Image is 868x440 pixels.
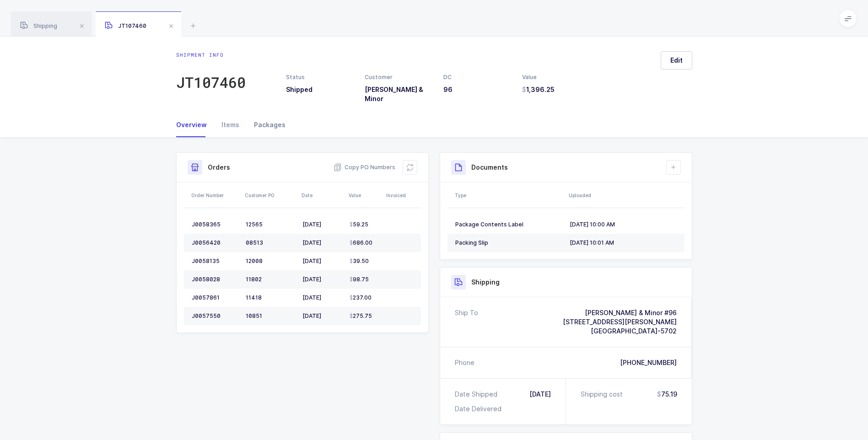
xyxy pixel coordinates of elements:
[522,73,590,81] div: Value
[471,163,508,172] h3: Documents
[245,192,296,199] div: Customer PO
[246,294,295,301] div: 11418
[443,85,511,94] h3: 96
[365,73,432,81] div: Customer
[334,163,395,172] button: Copy PO Numbers
[246,312,295,320] div: 10851
[365,85,432,103] h3: [PERSON_NAME] & Minor
[455,358,474,367] div: Phone
[192,294,238,301] div: J0057861
[563,308,677,317] div: [PERSON_NAME] & Minor #96
[349,192,381,199] div: Value
[670,56,683,65] span: Edit
[570,221,677,228] div: [DATE] 10:00 AM
[455,239,562,247] div: Packing Slip
[20,22,57,29] span: Shipping
[455,308,478,336] div: Ship To
[620,358,677,367] div: [PHONE_NUMBER]
[657,390,677,399] span: 75.19
[302,312,342,320] div: [DATE]
[455,221,562,228] div: Package Contents Label
[192,221,238,228] div: J0058365
[350,258,369,265] span: 39.50
[302,294,342,301] div: [DATE]
[246,276,295,283] div: 11802
[247,113,286,137] div: Packages
[455,390,501,399] div: Date Shipped
[350,294,372,301] span: 237.00
[246,258,295,265] div: 12008
[569,192,682,199] div: Uploaded
[176,51,246,59] div: Shipment info
[661,51,692,70] button: Edit
[563,317,677,327] div: [STREET_ADDRESS][PERSON_NAME]
[302,258,342,265] div: [DATE]
[208,163,230,172] h3: Orders
[350,221,368,228] span: 59.25
[176,113,214,137] div: Overview
[105,22,146,29] span: JT107460
[246,221,295,228] div: 12565
[191,192,239,199] div: Order Number
[302,239,342,247] div: [DATE]
[455,192,563,199] div: Type
[350,312,372,320] span: 275.75
[471,278,500,287] h3: Shipping
[192,312,238,320] div: J0057550
[529,390,551,399] div: [DATE]
[214,113,247,137] div: Items
[591,327,677,335] span: [GEOGRAPHIC_DATA]-5702
[570,239,677,247] div: [DATE] 10:01 AM
[350,276,369,283] span: 98.75
[286,73,354,81] div: Status
[286,85,354,94] h3: Shipped
[192,276,238,283] div: J0058028
[302,276,342,283] div: [DATE]
[302,192,343,199] div: Date
[192,258,238,265] div: J0058135
[443,73,511,81] div: DC
[455,404,505,413] div: Date Delivered
[522,85,555,94] span: 1,396.25
[386,192,418,199] div: Invoiced
[350,239,372,247] span: 686.00
[302,221,342,228] div: [DATE]
[192,239,238,247] div: J0056420
[246,239,295,247] div: 08513
[581,390,626,399] div: Shipping cost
